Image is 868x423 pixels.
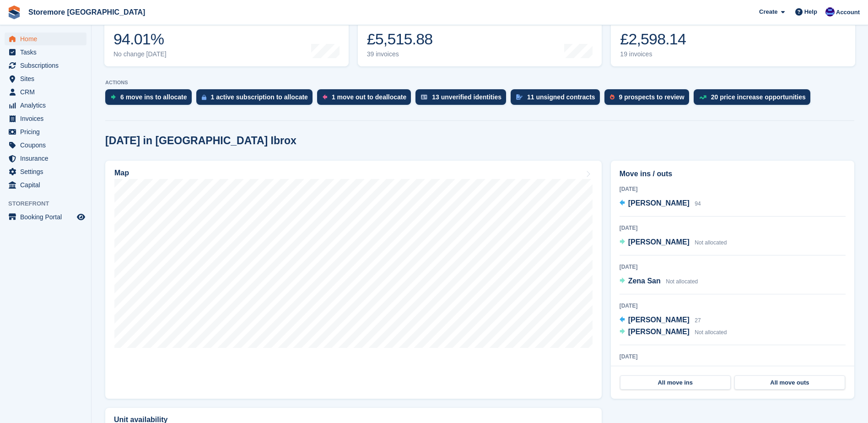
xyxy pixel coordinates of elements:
a: Occupancy 94.01% No change [DATE] [104,8,349,66]
a: All move outs [734,375,845,390]
span: Invoices [20,112,75,125]
h2: Move ins / outs [620,168,846,179]
div: 13 unverified identities [432,93,501,101]
a: menu [5,72,86,85]
a: Awaiting payment £2,598.14 19 invoices [611,8,855,66]
div: £2,598.14 [620,30,686,49]
span: Subscriptions [20,59,75,72]
a: All move ins [620,375,731,390]
span: Coupons [20,139,75,152]
span: CRM [20,86,75,98]
div: [DATE] [620,185,846,193]
span: Capital [20,179,75,191]
a: menu [5,152,86,165]
a: menu [5,179,86,191]
span: Account [836,8,860,17]
a: menu [5,139,86,152]
a: 11 unsigned contracts [511,89,604,109]
div: £5,515.88 [367,30,435,49]
a: menu [5,59,86,72]
div: 9 prospects to review [619,93,685,101]
a: Preview store [75,211,86,222]
span: [PERSON_NAME] [628,238,690,246]
a: menu [5,165,86,178]
div: 1 move out to deallocate [332,93,406,101]
a: 9 prospects to review [604,89,694,109]
img: active_subscription_to_allocate_icon-d502201f5373d7db506a760aba3b589e785aa758c864c3986d89f69b8ff3... [202,94,206,100]
span: [PERSON_NAME] [628,199,690,207]
h2: [DATE] in [GEOGRAPHIC_DATA] Ibrox [105,135,297,147]
div: No change [DATE] [113,50,167,58]
span: Insurance [20,152,75,165]
div: 6 move ins to allocate [120,93,187,101]
img: price_increase_opportunities-93ffe204e8149a01c8c9dc8f82e8f89637d9d84a8eef4429ea346261dce0b2c0.svg [699,95,706,99]
span: [PERSON_NAME] [628,328,690,336]
span: Not allocated [695,329,727,336]
a: 6 move ins to allocate [105,89,196,109]
span: Booking Portal [20,211,75,223]
span: Create [759,7,777,16]
a: menu [5,112,86,125]
a: Map [105,161,602,399]
img: verify_identity-adf6edd0f0f0b5bbfe63781bf79b02c33cf7c696d77639b501bdc392416b5a36.svg [421,94,427,100]
img: contract_signature_icon-13c848040528278c33f63329250d36e43548de30e8caae1d1a13099fd9432cc5.svg [516,94,523,100]
span: Sites [20,72,75,85]
span: Zena San [628,277,661,285]
span: Storefront [8,199,91,208]
a: [PERSON_NAME] Not allocated [620,237,727,249]
a: 13 unverified identities [415,89,511,109]
span: 94 [695,201,701,207]
a: 1 move out to deallocate [317,89,415,109]
a: menu [5,33,86,45]
img: stora-icon-8386f47178a22dfd0bd8f6a31ec36ba5ce8667c1dd55bd0f319d3a0aa187defe.svg [7,5,21,19]
a: menu [5,86,86,98]
img: Angela [825,7,835,16]
h2: Map [114,169,129,177]
span: Tasks [20,46,75,59]
a: Month-to-date sales £5,515.88 39 invoices [358,8,602,66]
span: Help [804,7,817,16]
a: [PERSON_NAME] 27 [620,315,701,326]
div: 19 invoices [620,50,686,58]
a: [PERSON_NAME] 94 [620,198,701,210]
a: 20 price increase opportunities [694,89,815,109]
img: prospect-51fa495bee0391a8d652442698ab0144808aea92771e9ea1ae160a38d050c398.svg [610,94,615,100]
img: move_outs_to_deallocate_icon-f764333ba52eb49d3ac5e1228854f67142a1ed5810a6f6cc68b1a99e826820c5.svg [323,94,327,100]
a: Zena San Not allocated [620,276,698,287]
div: 39 invoices [367,50,435,58]
span: Pricing [20,125,75,138]
a: menu [5,211,86,223]
a: menu [5,125,86,138]
p: ACTIONS [105,80,854,86]
a: 1 active subscription to allocate [196,89,317,109]
div: 1 active subscription to allocate [211,93,308,101]
a: [PERSON_NAME] Not allocated [620,326,727,338]
div: 94.01% [113,30,167,49]
span: Analytics [20,99,75,112]
div: [DATE] [620,352,846,361]
span: [PERSON_NAME] [628,316,690,324]
div: [DATE] [620,302,846,310]
span: Settings [20,165,75,178]
div: [DATE] [620,263,846,271]
span: Not allocated [695,239,727,246]
span: 27 [695,317,701,324]
a: Storemore [GEOGRAPHIC_DATA] [25,5,149,20]
img: move_ins_to_allocate_icon-fdf77a2bb77ea45bf5b3d319d69a93e2d87916cf1d5bf7949dd705db3b84f3ca.svg [111,94,116,100]
a: menu [5,99,86,112]
a: menu [5,46,86,59]
div: [DATE] [620,224,846,232]
span: Home [20,33,75,45]
span: Not allocated [666,278,698,285]
div: 11 unsigned contracts [527,93,595,101]
div: 20 price increase opportunities [711,93,806,101]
